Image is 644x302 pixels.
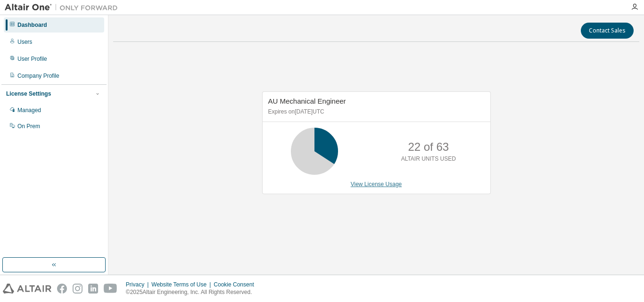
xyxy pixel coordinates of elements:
[268,97,346,105] span: AU Mechanical Engineer
[17,106,41,114] div: Managed
[17,38,32,46] div: Users
[57,284,67,294] img: facebook.svg
[581,23,634,39] button: Contact Sales
[5,3,123,12] img: Altair One
[104,284,117,294] img: youtube.svg
[17,21,47,29] div: Dashboard
[126,281,151,288] div: Privacy
[88,284,98,294] img: linkedin.svg
[268,108,482,116] p: Expires on [DATE] UTC
[73,284,83,294] img: instagram.svg
[408,139,449,155] p: 22 of 63
[151,281,214,288] div: Website Terms of Use
[3,284,51,294] img: altair_logo.svg
[126,288,260,296] p: © 2025 Altair Engineering, Inc. All Rights Reserved.
[17,72,59,80] div: Company Profile
[401,155,456,163] p: ALTAIR UNITS USED
[214,281,259,288] div: Cookie Consent
[351,181,402,188] a: View License Usage
[6,90,51,98] div: License Settings
[17,122,40,130] div: On Prem
[17,55,47,63] div: User Profile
